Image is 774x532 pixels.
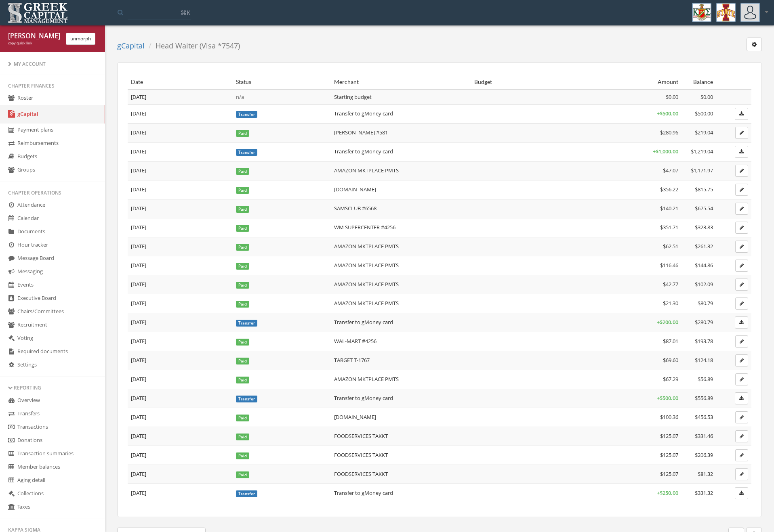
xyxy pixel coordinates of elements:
[233,90,331,104] td: n/a
[663,337,678,345] span: $87.01
[660,186,678,193] span: $356.22
[236,358,249,365] span: Paid
[236,339,249,346] span: Paid
[331,275,471,294] td: AMAZON MKTPLACE PMTS
[695,129,713,136] span: $219.04
[695,262,713,269] span: $144.86
[131,78,229,86] div: Date
[474,78,573,86] div: Budget
[331,389,471,408] td: Transfer to gMoney card
[8,31,60,41] div: [PERSON_NAME] [PERSON_NAME]
[131,413,146,421] span: [DATE]
[236,377,249,384] span: Paid
[331,237,471,256] td: AMAZON MKTPLACE PMTS
[131,205,146,212] span: [DATE]
[663,281,678,288] span: $42.77
[657,394,678,402] span: + $500.00
[236,282,249,289] span: Paid
[663,356,678,364] span: $69.60
[695,451,713,459] span: $206.39
[666,93,678,101] span: $0.00
[660,413,678,421] span: $100.36
[695,243,713,250] span: $261.32
[236,78,328,86] div: Status
[131,148,146,155] span: [DATE]
[236,434,249,441] span: Paid
[695,337,713,345] span: $193.78
[236,187,249,194] span: Paid
[236,168,249,175] span: Paid
[131,281,146,288] span: [DATE]
[236,320,257,327] span: Transfer
[236,111,257,118] span: Transfer
[117,41,145,50] a: gCapital
[334,78,468,86] div: Merchant
[331,123,471,142] td: [PERSON_NAME] #581
[236,206,249,213] span: Paid
[698,470,713,478] span: $81.32
[695,224,713,231] span: $323.83
[8,384,97,391] div: Reporting
[331,199,471,218] td: SAMSCLUB #6568
[236,244,249,251] span: Paid
[653,148,678,155] span: + $1,000.00
[131,300,146,307] span: [DATE]
[236,396,257,403] span: Transfer
[663,243,678,250] span: $62.51
[695,110,713,117] span: $500.00
[131,375,146,383] span: [DATE]
[331,408,471,427] td: [DOMAIN_NAME]
[698,375,713,383] span: $56.89
[660,129,678,136] span: $280.96
[660,224,678,231] span: $351.71
[685,78,713,86] div: Balance
[700,93,713,101] span: $0.00
[695,186,713,193] span: $815.75
[131,93,146,101] span: [DATE]
[691,148,713,155] span: $1,219.04
[331,90,471,104] td: Starting budget
[8,41,60,46] div: copy quick link
[331,161,471,180] td: AMAZON MKTPLACE PMTS
[236,471,249,479] span: Paid
[66,33,95,45] button: unmorph
[331,294,471,313] td: AMAZON MKTPLACE PMTS
[695,281,713,288] span: $102.09
[236,263,249,270] span: Paid
[131,224,146,231] span: [DATE]
[131,489,146,496] span: [DATE]
[236,225,249,232] span: Paid
[660,432,678,440] span: $125.07
[695,356,713,364] span: $124.18
[695,489,713,496] span: $331.32
[236,149,257,156] span: Transfer
[331,313,471,332] td: Transfer to gMoney card
[131,356,146,364] span: [DATE]
[236,415,249,422] span: Paid
[663,375,678,383] span: $67.29
[131,394,146,402] span: [DATE]
[331,484,471,503] td: Transfer to gMoney card
[657,110,678,117] span: + $500.00
[236,490,257,498] span: Transfer
[131,262,146,269] span: [DATE]
[660,470,678,478] span: $125.07
[131,186,146,193] span: [DATE]
[236,130,249,137] span: Paid
[657,318,678,326] span: + $200.00
[131,129,146,136] span: [DATE]
[660,451,678,459] span: $125.07
[8,61,97,67] div: My Account
[331,351,471,370] td: TARGET T-1767
[698,300,713,307] span: $80.79
[331,104,471,123] td: Transfer to gMoney card
[695,432,713,440] span: $331.46
[331,427,471,446] td: FOODSERVICES TAKKT
[657,489,678,496] span: + $250.00
[331,142,471,161] td: Transfer to gMoney card
[331,370,471,389] td: AMAZON MKTPLACE PMTS
[695,394,713,402] span: $556.89
[131,167,146,174] span: [DATE]
[660,262,678,269] span: $116.46
[131,110,146,117] span: [DATE]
